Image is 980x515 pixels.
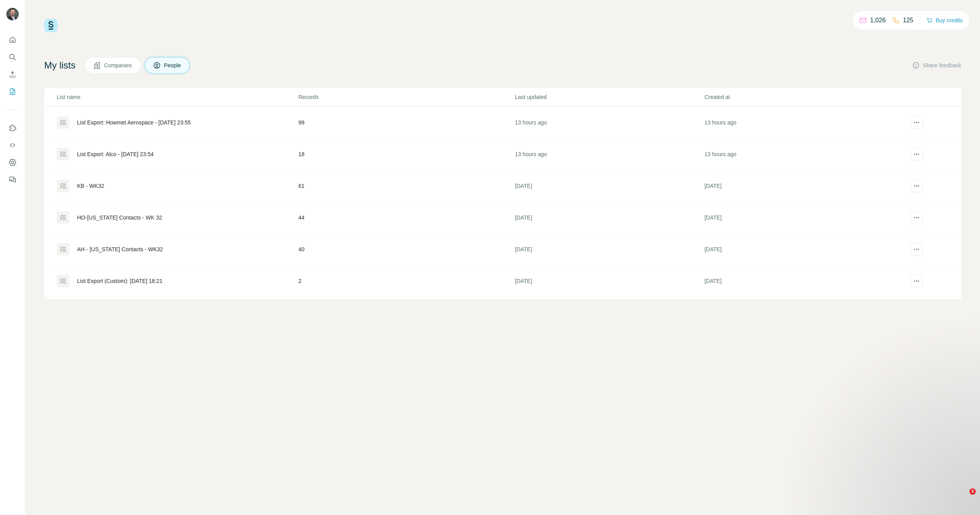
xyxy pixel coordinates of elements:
[910,148,923,160] button: actions
[910,116,923,129] button: actions
[6,155,19,169] button: Dashboard
[6,33,19,47] button: Quick start
[912,61,961,69] button: Share feedback
[704,107,894,139] td: 13 hours ago
[77,150,154,158] div: List Export: Alco - [DATE] 23:54
[903,16,913,25] p: 125
[104,61,133,69] span: Companies
[6,50,19,64] button: Search
[704,265,894,297] td: [DATE]
[298,202,515,234] td: 44
[77,245,163,253] div: AH - [US_STATE] Contacts - WK32
[514,170,704,202] td: [DATE]
[514,139,704,170] td: 13 hours ago
[298,265,515,297] td: 2
[514,202,704,234] td: [DATE]
[514,107,704,139] td: 13 hours ago
[298,234,515,265] td: 40
[704,170,894,202] td: [DATE]
[910,243,923,256] button: actions
[6,67,19,81] button: Enrich CSV
[704,202,894,234] td: [DATE]
[6,121,19,135] button: Use Surfe on LinkedIn
[44,59,76,72] h4: My lists
[6,138,19,152] button: Use Surfe API
[77,182,104,190] div: KB - WK32
[6,85,19,99] button: My lists
[910,180,923,192] button: actions
[164,61,182,69] span: People
[704,139,894,170] td: 13 hours ago
[298,93,514,101] p: Records
[870,16,886,25] p: 1,026
[44,19,58,32] img: Surfe Logo
[298,170,515,202] td: 61
[298,297,515,329] td: 1
[969,488,976,495] span: 2
[6,8,19,20] img: Avatar
[704,234,894,265] td: [DATE]
[57,93,298,101] p: List name
[926,15,963,26] button: Buy credits
[704,297,894,329] td: [DATE]
[514,234,704,265] td: [DATE]
[77,214,162,221] div: HO-[US_STATE] Contacts - WK 32
[910,275,923,287] button: actions
[77,119,191,126] div: List Export: Howmet Aerospace - [DATE] 23:55
[514,265,704,297] td: [DATE]
[298,107,515,139] td: 99
[910,211,923,224] button: actions
[953,488,972,507] iframe: Intercom live chat
[705,93,893,101] p: Created at
[298,139,515,170] td: 18
[514,297,704,329] td: [DATE]
[515,93,703,101] p: Last updated
[6,173,19,187] button: Feedback
[77,277,162,285] div: List Export (Custom): [DATE] 18:21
